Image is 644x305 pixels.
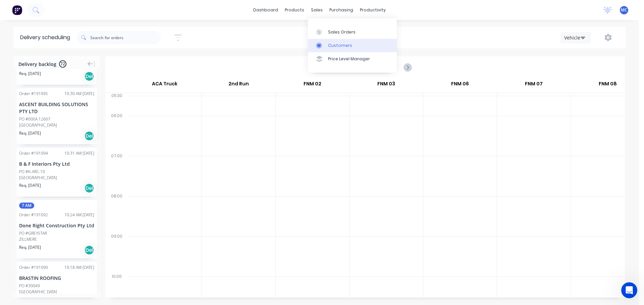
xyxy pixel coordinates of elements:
div: ZILLMERE [19,236,94,242]
div: 05:30 [105,92,128,112]
div: 10:18 AM [DATE] [64,264,94,271]
div: 10:31 AM [DATE] [64,150,94,156]
div: Delivery scheduling [13,27,77,48]
div: ACA Truck [128,78,202,93]
div: FNM 06 [423,78,497,93]
div: PO #30049 [19,283,40,289]
div: Del [84,183,94,193]
div: PO #GREYSTAR [19,230,47,236]
div: [GEOGRAPHIC_DATA] [19,122,94,128]
div: Order # 191092 [19,212,48,218]
iframe: Intercom live chat [621,282,637,298]
span: MC [621,7,627,13]
div: productivity [357,5,389,15]
div: ASCENT BUILDING SOLUTIONS PTY LTD [19,101,94,115]
span: Req. [DATE] [19,182,41,188]
div: 06:00 [105,112,128,152]
div: PO #000A 12607 [19,116,50,122]
div: FNM 03 [350,78,423,93]
div: Order # 191094 [19,150,48,156]
button: Vehicle [560,32,591,44]
div: purchasing [326,5,357,15]
span: Req. [DATE] [19,130,41,136]
a: dashboard [250,5,281,15]
div: FNM 02 [276,78,349,93]
input: Search for orders [90,31,161,44]
a: Customers [308,39,397,52]
div: Order # 191090 [19,264,48,271]
div: Vehicle [564,34,584,41]
span: 7 AM [19,203,34,209]
a: Price Level Manager [308,52,397,66]
div: 08:00 [105,192,128,232]
span: 72 [59,60,66,68]
div: Del [84,131,94,141]
div: products [281,5,308,15]
div: 2nd Run [202,78,275,93]
div: Del [84,71,94,81]
div: Done Right Construction Pty Ltd [19,222,94,229]
div: Customers [328,43,352,49]
span: Delivery backlog [18,61,56,68]
div: BRASTIN ROOFING [19,275,94,282]
div: [GEOGRAPHIC_DATA] [19,175,94,181]
div: B & F Interiors Pty Ltd [19,160,94,167]
div: 10:24 AM [DATE] [64,212,94,218]
div: Sales Orders [328,29,356,35]
span: Req. [DATE] [19,71,41,77]
div: sales [308,5,326,15]
a: Sales Orders [308,25,397,39]
div: 09:00 [105,232,128,273]
img: Factory [12,5,22,15]
div: Price Level Manager [328,56,370,62]
div: Del [84,245,94,255]
div: 07:00 [105,152,128,192]
div: 10:30 AM [DATE] [64,91,94,97]
div: PO #K-ARC-10 [19,169,45,175]
div: Order # 191095 [19,91,48,97]
div: [GEOGRAPHIC_DATA] [19,289,94,295]
span: Req. [DATE] [19,244,41,250]
div: FNM 07 [497,78,571,93]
